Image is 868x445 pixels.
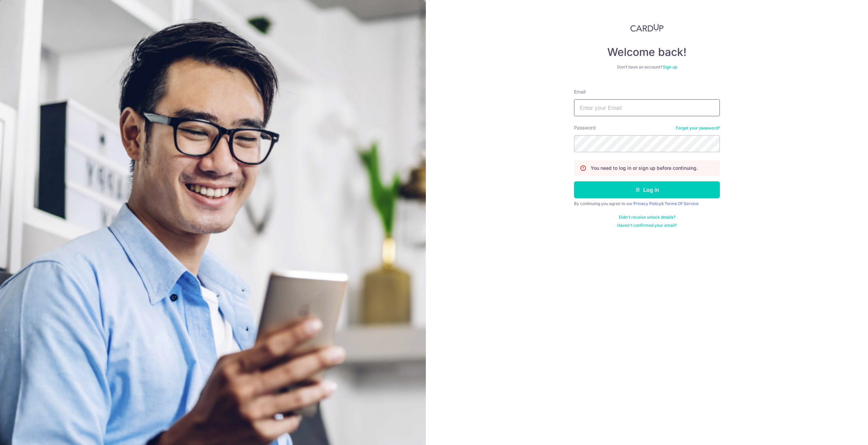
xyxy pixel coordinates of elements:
[630,24,664,32] img: CardUp Logo
[619,215,675,220] a: Didn't receive unlock details?
[663,64,677,69] a: Sign up
[633,201,661,206] a: Privacy Policy
[574,201,720,206] div: By continuing you agree to our &
[574,64,720,70] div: Don’t have an account?
[676,125,720,131] a: Forgot your password?
[574,88,586,95] label: Email
[591,165,698,171] p: You need to log in or sign up before continuing.
[574,124,596,131] label: Password
[617,223,677,228] a: Haven't confirmed your email?
[574,45,720,59] h4: Welcome back!
[574,99,720,116] input: Enter your Email
[574,181,720,198] button: Log in
[665,201,698,206] a: Terms Of Service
